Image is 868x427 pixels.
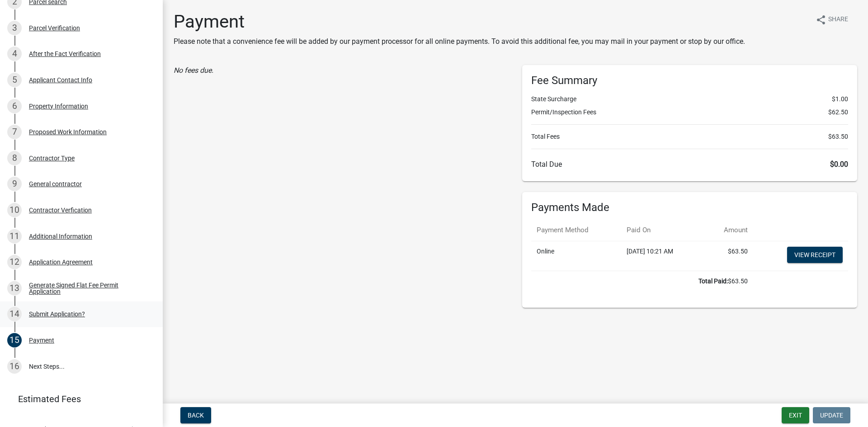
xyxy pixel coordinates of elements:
div: 8 [7,151,22,165]
span: $1.00 [832,94,848,104]
div: Applicant Contact Info [29,77,92,83]
h1: Payment [174,11,745,33]
li: Permit/Inspection Fees [531,108,848,117]
i: share [816,14,826,25]
div: 9 [7,177,22,191]
h6: Payments Made [531,201,848,214]
span: Update [820,412,843,419]
a: View receipt [787,247,843,263]
th: Payment Method [531,220,621,241]
span: Share [828,14,848,25]
span: $62.50 [828,108,848,117]
td: Online [531,241,621,271]
div: Contractor Verfication [29,207,92,213]
div: 3 [7,21,22,35]
button: Back [180,407,211,423]
td: $63.50 [531,271,753,291]
div: Generate Signed Flat Fee Permit Application [29,282,148,295]
div: 5 [7,73,22,87]
div: General contractor [29,181,82,187]
td: [DATE] 10:21 AM [621,241,703,271]
div: 4 [7,47,22,61]
span: Back [188,412,204,419]
div: After the Fact Verification [29,51,101,57]
a: Estimated Fees [7,390,148,408]
div: 10 [7,203,22,217]
h6: Total Due [531,160,848,169]
li: State Surcharge [531,94,848,104]
i: No fees due. [174,66,213,75]
td: $63.50 [703,241,753,271]
div: Application Agreement [29,259,93,265]
th: Amount [703,220,753,241]
h6: Fee Summary [531,74,848,87]
div: 6 [7,99,22,113]
span: $63.50 [828,132,848,141]
div: 11 [7,229,22,244]
div: Additional Information [29,233,92,239]
div: Proposed Work Information [29,129,107,135]
div: Property Information [29,103,88,109]
div: Parcel Verification [29,25,80,31]
div: 15 [7,333,22,347]
div: 12 [7,255,22,269]
div: Submit Application? [29,311,85,317]
div: 16 [7,359,22,374]
div: Payment [29,337,54,343]
button: Update [813,407,850,423]
span: $0.00 [830,160,848,169]
div: 7 [7,125,22,139]
div: 13 [7,281,22,296]
button: shareShare [808,11,855,28]
th: Paid On [621,220,703,241]
button: Exit [782,407,809,423]
b: Total Paid: [698,277,728,285]
div: 14 [7,307,22,321]
li: Total Fees [531,132,848,141]
div: Contractor Type [29,155,75,161]
p: Please note that a convenience fee will be added by our payment processor for all online payments... [174,36,745,47]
